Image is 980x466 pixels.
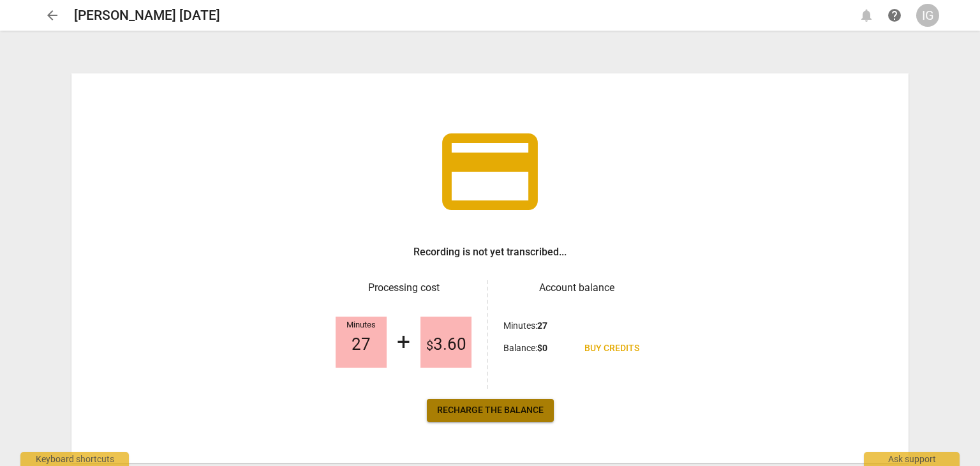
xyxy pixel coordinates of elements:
p: Minutes : [503,319,547,333]
span: $ [426,338,433,353]
span: credit_card [433,114,547,229]
div: + [397,329,410,356]
span: Recharge the balance [437,404,544,417]
span: 3.60 [426,335,466,354]
h3: Account balance [503,280,650,296]
div: Keyboard shortcuts [20,452,129,466]
h3: Processing cost [330,280,477,296]
h3: Recording is not yet transcribed... [413,244,567,260]
b: $ 0 [537,343,547,353]
span: help [887,8,902,23]
p: Balance : [503,342,547,355]
a: Buy credits [574,337,650,360]
a: Recharge the balance [427,399,554,422]
a: Help [883,4,906,27]
h2: [PERSON_NAME] [DATE] [74,8,220,24]
button: IG [916,4,939,27]
span: 27 [352,335,371,354]
div: Ask support [864,452,960,466]
span: Buy credits [584,342,639,355]
div: Minutes [336,320,387,330]
b: 27 [537,320,547,331]
span: arrow_back [45,8,60,23]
